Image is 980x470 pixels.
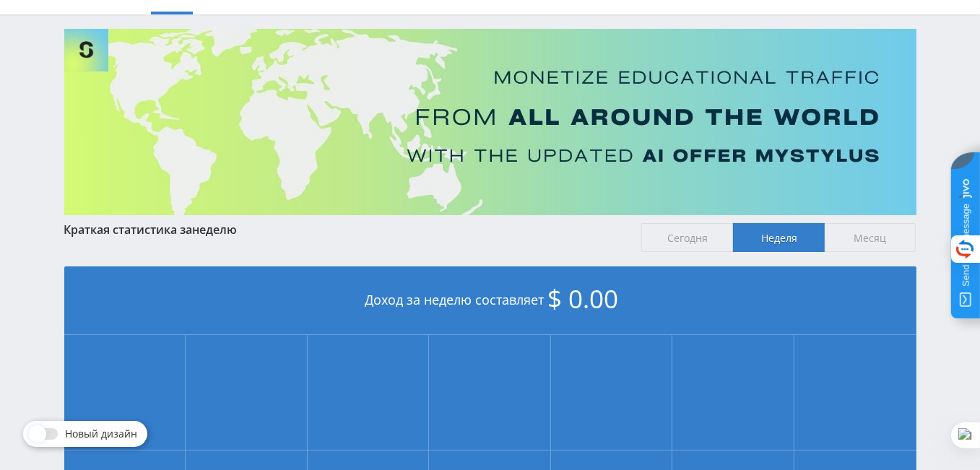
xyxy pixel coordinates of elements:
[825,223,916,252] span: Месяц
[64,223,628,236] div: Краткая статистика за
[548,282,619,315] span: $ 0.00
[641,223,733,252] span: Сегодня
[64,29,916,215] img: Banner
[193,222,238,238] span: неделю
[733,223,825,252] span: Неделя
[65,428,137,440] span: Новый дизайн
[64,266,916,335] div: Доход за неделю составляет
